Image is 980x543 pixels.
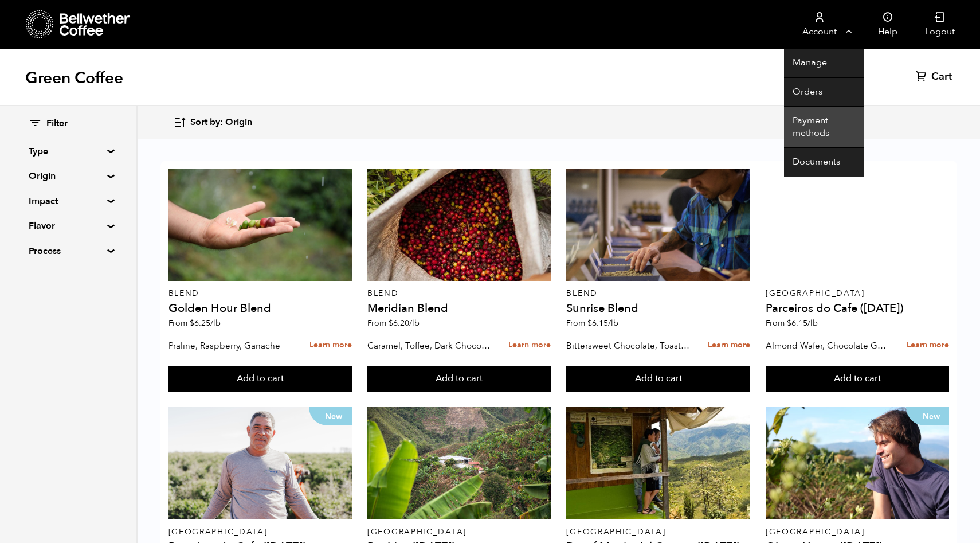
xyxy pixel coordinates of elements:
button: Add to cart [168,366,352,392]
a: Documents [784,148,864,177]
span: /lb [608,318,618,329]
p: [GEOGRAPHIC_DATA] [766,290,949,298]
a: New [168,407,352,519]
span: From [766,318,818,329]
p: New [309,407,352,425]
bdi: 6.15 [587,318,618,329]
p: Bittersweet Chocolate, Toasted Marshmallow, Candied Orange, Praline [566,337,691,354]
span: From [367,318,420,329]
span: From [566,318,618,329]
a: Learn more [708,333,750,358]
h4: Sunrise Blend [566,303,750,314]
a: Manage [784,49,864,78]
p: [GEOGRAPHIC_DATA] [367,528,551,536]
button: Add to cart [367,366,551,392]
button: Sort by: Origin [173,109,252,136]
summary: Process [29,244,108,258]
a: Learn more [907,333,949,358]
summary: Impact [29,194,108,208]
a: Learn more [309,333,352,358]
span: /lb [409,318,420,329]
summary: Origin [29,169,108,183]
p: Blend [367,290,551,298]
summary: Flavor [29,219,108,233]
p: Almond Wafer, Chocolate Ganache, Bing Cherry [766,337,891,354]
span: $ [389,318,393,329]
span: From [168,318,221,329]
span: Filter [46,118,68,130]
p: [GEOGRAPHIC_DATA] [168,528,352,536]
h4: Golden Hour Blend [168,303,352,314]
span: /lb [210,318,221,329]
h4: Parceiros do Cafe ([DATE]) [766,303,949,314]
button: Add to cart [766,366,949,392]
p: Caramel, Toffee, Dark Chocolate [367,337,492,354]
span: $ [190,318,194,329]
a: Payment methods [784,107,864,148]
a: Cart [916,70,955,84]
bdi: 6.25 [190,318,221,329]
span: Sort by: Origin [190,116,252,129]
summary: Type [29,144,108,158]
h1: Green Coffee [25,68,123,88]
a: New [766,407,949,519]
span: /lb [807,318,818,329]
p: [GEOGRAPHIC_DATA] [566,528,750,536]
span: Cart [931,70,952,84]
span: $ [787,318,791,329]
p: Blend [566,290,750,298]
bdi: 6.20 [389,318,420,329]
p: [GEOGRAPHIC_DATA] [766,528,949,536]
p: New [906,407,949,425]
span: $ [587,318,592,329]
a: Learn more [508,333,551,358]
p: Blend [168,290,352,298]
bdi: 6.15 [787,318,818,329]
h4: Meridian Blend [367,303,551,314]
p: Praline, Raspberry, Ganache [168,337,293,354]
a: Orders [784,78,864,107]
button: Add to cart [566,366,750,392]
